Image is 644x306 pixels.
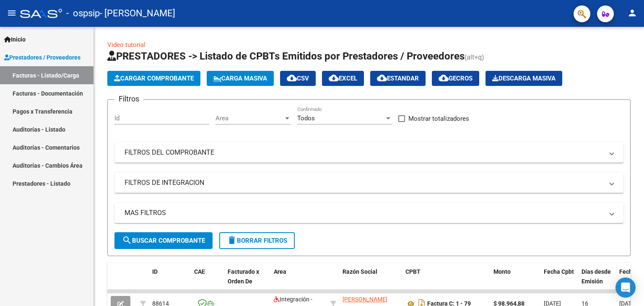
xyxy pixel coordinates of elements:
button: Borrar Filtros [219,232,295,249]
button: EXCEL [322,71,364,86]
datatable-header-cell: Días desde Emisión [578,263,616,300]
span: - [PERSON_NAME] [100,4,175,23]
button: Carga Masiva [207,71,274,86]
span: CPBT [405,268,421,275]
span: Borrar Filtros [227,237,287,244]
span: Descarga Masiva [492,75,556,82]
datatable-header-cell: Area [270,263,327,300]
button: CSV [280,71,316,86]
button: Descarga Masiva [486,71,562,86]
span: - ospsip [66,4,100,23]
mat-icon: delete [227,235,237,245]
span: Carga Masiva [213,75,267,82]
span: Buscar Comprobante [122,237,205,244]
mat-icon: person [627,8,637,18]
span: Area [274,268,286,275]
span: Inicio [4,35,26,44]
button: Cargar Comprobante [107,71,200,86]
a: Video tutorial [107,41,145,49]
mat-icon: cloud_download [329,73,339,83]
datatable-header-cell: Monto [490,263,540,300]
div: Open Intercom Messenger [615,277,636,298]
span: Todos [297,114,315,122]
datatable-header-cell: CAE [191,263,224,300]
mat-icon: cloud_download [439,73,449,83]
span: Razón Social [343,268,377,275]
span: EXCEL [329,75,357,82]
span: Cargar Comprobante [114,75,194,82]
mat-panel-title: FILTROS DE INTEGRACION [125,178,603,187]
mat-expansion-panel-header: FILTROS DEL COMPROBANTE [114,143,623,163]
mat-panel-title: FILTROS DEL COMPROBANTE [125,148,603,157]
datatable-header-cell: Razón Social [339,263,402,300]
app-download-masive: Descarga masiva de comprobantes (adjuntos) [486,71,562,86]
mat-panel-title: MAS FILTROS [125,208,603,218]
mat-icon: search [122,235,132,245]
span: Monto [493,268,511,275]
span: Area [216,114,283,122]
datatable-header-cell: Facturado x Orden De [224,263,270,300]
button: Estandar [370,71,426,86]
h3: Filtros [114,93,143,105]
datatable-header-cell: CPBT [402,263,490,300]
button: Gecros [432,71,479,86]
mat-icon: menu [7,8,17,18]
span: Fecha Recibido [619,268,643,285]
datatable-header-cell: Fecha Cpbt [540,263,578,300]
span: (alt+q) [465,53,484,61]
span: [PERSON_NAME] [343,296,387,303]
datatable-header-cell: ID [149,263,191,300]
span: Gecros [439,75,473,82]
span: Estandar [377,75,419,82]
mat-icon: cloud_download [377,73,387,83]
span: CAE [194,268,205,275]
span: PRESTADORES -> Listado de CPBTs Emitidos por Prestadores / Proveedores [107,50,465,62]
span: Mostrar totalizadores [408,114,469,124]
mat-icon: cloud_download [287,73,297,83]
span: Fecha Cpbt [544,268,574,275]
span: Días desde Emisión [582,268,611,285]
button: Buscar Comprobante [114,232,213,249]
span: Prestadores / Proveedores [4,53,80,62]
span: CSV [287,75,309,82]
mat-expansion-panel-header: FILTROS DE INTEGRACION [114,173,623,193]
span: ID [152,268,158,275]
span: Facturado x Orden De [228,268,259,285]
mat-expansion-panel-header: MAS FILTROS [114,203,623,223]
